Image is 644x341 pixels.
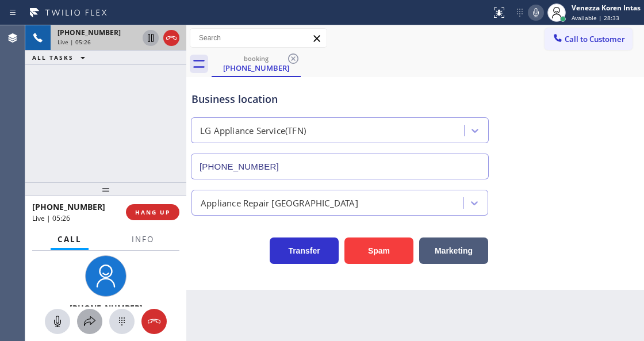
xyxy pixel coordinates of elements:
button: Hang up [141,309,167,334]
div: [PHONE_NUMBER] [213,63,300,73]
button: Mute [45,309,70,334]
span: [PHONE_NUMBER] [32,201,105,212]
button: Info [125,228,161,251]
span: HANG UP [135,208,170,216]
span: Call [57,234,82,244]
span: Live | 05:26 [32,213,70,223]
div: LG Appliance Service(TFN) [200,124,306,137]
button: Transfer [270,237,339,264]
button: Mute [528,5,544,21]
span: ALL TASKS [32,53,74,62]
div: Appliance Repair [GEOGRAPHIC_DATA] [201,196,358,209]
button: Hang up [163,30,179,46]
div: Venezza Koren Intas [572,3,641,13]
input: Search [190,29,327,47]
span: Available | 28:33 [572,14,619,22]
div: Business location [191,91,488,107]
span: Info [132,234,154,244]
button: Open dialpad [109,309,135,334]
div: booking [213,54,300,63]
span: Live | 05:26 [57,38,91,46]
button: Spam [344,237,413,264]
input: Phone Number [191,154,489,179]
button: Call to Customer [545,28,632,50]
button: HANG UP [126,204,179,220]
span: Call to Customer [565,34,625,44]
button: Call [51,228,89,251]
button: ALL TASKS [25,51,97,64]
button: Hold Customer [143,30,159,46]
span: [PHONE_NUMBER] [70,302,143,313]
button: Marketing [419,237,488,264]
div: (248) 459-1980 [213,51,300,76]
span: [PHONE_NUMBER] [57,28,121,37]
button: Open directory [77,309,102,334]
